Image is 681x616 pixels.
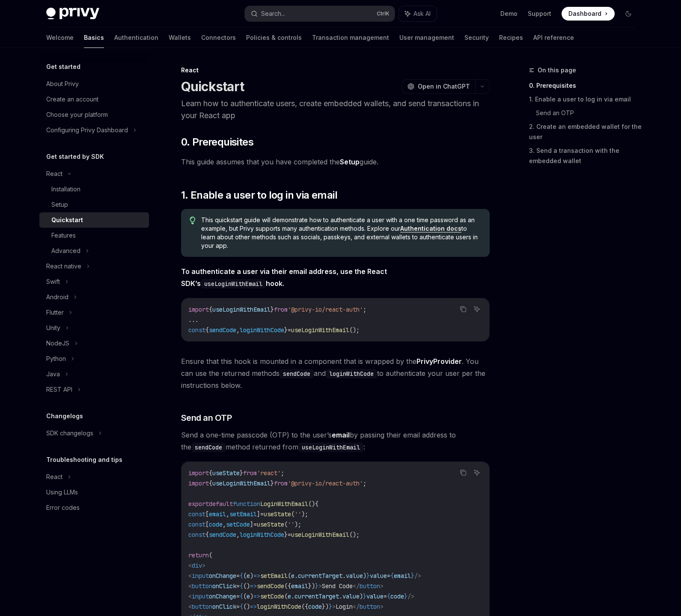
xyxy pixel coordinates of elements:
span: '@privy-io/react-auth' [288,306,363,313]
span: /> [407,592,414,600]
span: < [188,603,192,610]
span: setCode [226,521,250,528]
span: Open in ChatGPT [418,82,470,91]
a: Setup [340,158,360,167]
span: input [192,572,209,580]
span: . [339,592,342,600]
a: Features [39,228,149,243]
span: ; [281,469,284,477]
a: Send an OTP [536,106,642,120]
div: Flutter [46,307,64,318]
span: } [366,572,370,580]
div: Create an account [46,94,98,104]
a: Using LLMs [39,485,149,500]
span: } [284,531,288,539]
a: 3. Send a transaction with the embedded wallet [529,144,642,168]
span: ({ [284,582,291,590]
span: const [188,521,205,528]
span: const [188,531,205,539]
span: } [363,592,366,600]
span: ); [294,521,301,528]
span: button [360,603,380,610]
span: } [315,582,318,590]
span: Send Code [322,582,353,590]
span: Ctrl K [377,10,390,17]
span: value [342,592,360,600]
span: email [394,572,411,580]
span: '@privy-io/react-auth' [288,479,363,487]
div: Advanced [51,246,80,256]
div: Android [46,292,68,302]
span: 0. Prerequisites [181,135,253,149]
span: LoginWithEmail [260,500,308,508]
span: e [247,592,250,600]
span: code [308,603,322,610]
div: React native [46,261,81,271]
a: 0. Prerequisites [529,79,642,92]
span: loginWithCode [257,603,301,610]
span: , [236,326,240,334]
span: , [226,510,229,518]
span: > [202,562,205,569]
button: Ask AI [399,6,437,21]
span: setCode [260,592,284,600]
a: Wallets [169,27,191,48]
span: = [253,521,257,528]
span: = [384,592,387,600]
span: sendCode [209,531,236,539]
a: About Privy [39,76,149,92]
h5: Changelogs [46,411,83,421]
span: = [288,531,291,539]
p: Learn how to authenticate users, create embedded wallets, and send transactions in your React app [181,98,490,122]
span: } [404,592,407,600]
a: Setup [39,197,149,212]
code: sendCode [280,369,314,378]
span: ( [291,510,294,518]
span: e [247,572,250,580]
span: { [387,592,390,600]
span: } [284,326,288,334]
span: default [209,500,233,508]
a: Security [464,27,489,48]
a: Recipes [499,27,523,48]
span: onChange [209,592,236,600]
span: < [188,582,192,590]
span: } [240,469,243,477]
span: > [380,582,384,590]
a: 2. Create an embedded wallet for the user [529,120,642,144]
span: /> [414,572,421,580]
span: ] [257,510,260,518]
span: email [291,582,308,590]
a: Installation [39,182,149,197]
span: from [243,469,257,477]
span: } [329,603,332,610]
span: }) [308,582,315,590]
button: Toggle dark mode [622,7,635,21]
a: Create an account [39,92,149,107]
div: Quickstart [51,215,83,225]
div: Using LLMs [46,487,78,497]
span: useState [264,510,291,518]
button: Copy the contents from the code block [458,304,469,315]
strong: To authenticate a user via their email address, use the React SDK’s hook. [181,267,387,288]
span: value [366,592,384,600]
span: = [236,603,240,610]
span: = [260,510,264,518]
span: onClick [212,603,236,610]
a: Basics [84,27,104,48]
span: value [346,572,363,580]
span: }) [322,603,329,610]
span: ( [209,551,212,559]
div: Choose your platform [46,110,108,120]
span: input [192,592,209,600]
span: setEmail [229,510,257,518]
span: const [188,510,205,518]
span: currentTarget [298,572,342,580]
span: export [188,500,209,508]
span: useLoginWithEmail [291,531,349,539]
button: Ask AI [471,467,482,478]
span: = [236,572,240,580]
span: Dashboard [568,9,601,18]
a: Connectors [201,27,236,48]
span: return [188,551,209,559]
